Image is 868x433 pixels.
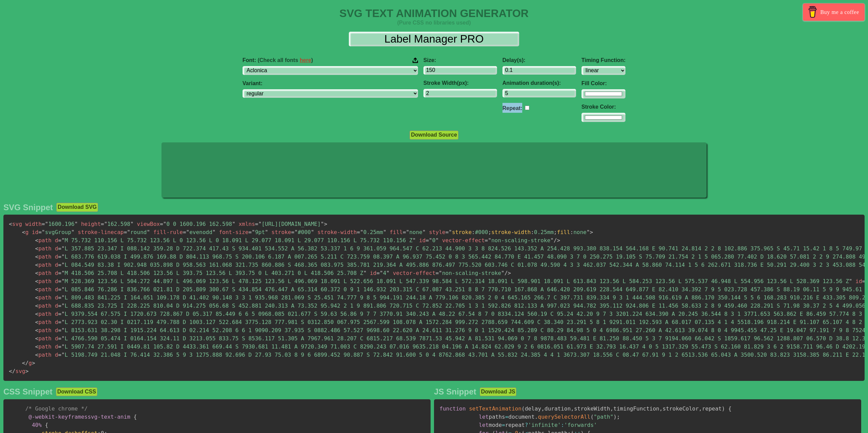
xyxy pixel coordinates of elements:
span: = [58,237,62,244]
span: stroke [272,229,291,235]
span: stroke-linecap [78,229,124,235]
span: d [55,286,58,293]
span: Font: [243,57,313,63]
span: setTextAnimation [469,405,522,412]
span: ? [525,422,528,428]
span: /> [554,237,560,244]
label: Delay(s): [502,57,576,63]
span: path [35,327,51,334]
span: " [163,221,167,227]
span: d [55,245,58,252]
span: = [183,229,186,235]
span: " [61,311,65,317]
span: = [42,221,45,227]
span: = [58,352,62,358]
span: round [124,229,150,235]
span: = [58,319,62,325]
label: Size: [423,57,497,63]
span: " [380,270,383,276]
span: " [551,237,554,244]
span: Buy me a coffee [820,6,859,18]
span: " [383,229,386,235]
span: < [35,286,38,293]
span: d [55,270,58,276]
label: Stroke Width(px): [423,80,497,86]
span: path [35,278,51,284]
span: = [58,335,62,342]
span: font-size [219,229,249,235]
h2: SVG Snippet [3,203,53,212]
span: < [35,327,38,334]
label: Animation duration(s): [502,80,576,86]
span: fill-rule [153,229,183,235]
span: , [610,405,614,412]
span: " [232,221,235,227]
span: < [35,294,38,301]
span: " [104,221,107,227]
span: xmlns [238,221,255,227]
span: = [124,229,127,235]
span: " [212,229,216,235]
span: " [186,229,189,235]
span: d [55,327,58,334]
span: 162.598 [101,221,134,227]
span: vector-effect [393,270,435,276]
span: non-scaling-stroke [435,270,504,276]
span: = [58,245,62,252]
span: { [134,414,137,420]
span: " [252,229,255,235]
span: ; [488,229,492,235]
span: " [61,262,65,268]
span: < [35,253,38,260]
span: " [147,229,150,235]
span: 0.25mm [357,229,386,235]
span: ) [614,414,617,420]
span: < [9,221,12,227]
span: 40% [32,422,42,428]
span: ; [617,414,620,420]
span: 1600.196 [42,221,78,227]
span: stroke-width [491,229,531,235]
span: " [61,278,65,284]
span: evenodd [183,229,216,235]
span: > [32,360,35,366]
label: Variant: [243,80,418,87]
span: = [505,414,509,420]
span: path [35,303,51,309]
span: " [265,229,268,235]
span: let [479,422,489,428]
span: " [61,303,65,309]
span: id [32,229,38,235]
span: " [42,229,45,235]
span: , [699,405,702,412]
label: Repeat: [502,105,523,111]
span: " [386,270,390,276]
span: < [35,262,38,268]
span: "path" [594,414,614,420]
img: Buy me a coffee [807,6,819,18]
span: svgGroup [38,229,75,235]
span: " [61,253,65,260]
span: : [472,229,475,235]
span: : [561,422,564,428]
span: ; [554,229,557,235]
span: svg-text-anim [29,414,130,420]
span: " [61,352,65,358]
span: d [55,253,58,260]
span: @-webkit-keyframes [29,414,88,420]
span: id [855,278,862,284]
span: " [130,221,134,227]
span: stroke [452,229,472,235]
span: M 418.506 25.708 L 418.506 123.56 L 393.75 123.56 L 393.75 0 L 403.271 0 L 418.506 25.708 Z [58,270,367,276]
span: = [403,229,406,235]
span: /> [505,270,511,276]
input: 0.1s [502,66,576,75]
span: < [35,352,38,358]
span: = [502,422,505,428]
span: " [849,278,852,284]
span: { [45,422,48,428]
h2: JS Snippet [434,387,476,397]
span: " [61,286,65,293]
span: > [324,221,327,227]
span: = [58,286,62,293]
